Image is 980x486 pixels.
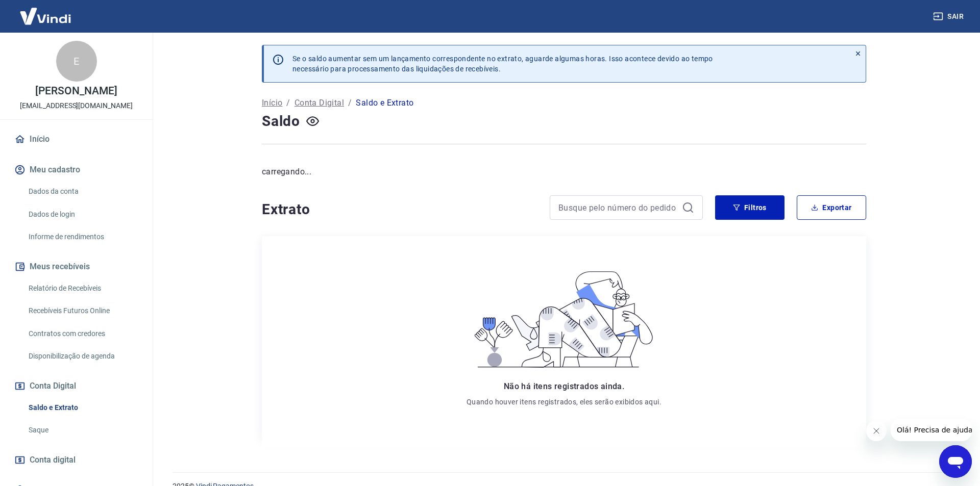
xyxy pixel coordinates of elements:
[24,181,140,202] a: Dados da conta
[24,204,140,225] a: Dados de login
[12,449,140,471] a: Conta digital
[866,421,887,441] iframe: Fechar mensagem
[24,300,140,321] a: Recebíveis Futuros Online
[24,323,140,344] a: Contratos com credores
[558,200,678,215] input: Busque pelo número do pedido
[12,1,79,32] img: Vindi
[12,159,140,181] button: Meu cadastro
[24,278,140,299] a: Relatório de Recebíveis
[24,226,140,247] a: Informe de rendimentos
[12,255,140,278] button: Meus recebíveis
[715,195,785,220] button: Filtros
[348,97,352,109] p: /
[20,100,133,111] p: [EMAIL_ADDRESS][DOMAIN_NAME]
[262,199,537,220] h4: Extrato
[35,86,117,96] p: [PERSON_NAME]
[504,381,624,391] span: Não há itens registrados ainda.
[24,346,140,367] a: Disponibilização de agenda
[30,453,76,467] span: Conta digital
[295,97,344,109] a: Conta Digital
[262,111,300,132] h4: Saldo
[56,41,97,82] div: E
[24,397,140,418] a: Saldo e Extrato
[292,54,713,74] p: Se o saldo aumentar sem um lançamento correspondente no extrato, aguarde algumas horas. Isso acon...
[12,128,140,150] a: Início
[6,7,86,15] span: Olá! Precisa de ajuda?
[797,195,866,220] button: Exportar
[24,420,140,441] a: Saque
[286,97,290,109] p: /
[356,97,413,109] p: Saldo e Extrato
[939,445,972,478] iframe: Botão para abrir a janela de mensagens
[262,97,282,109] a: Início
[262,166,866,178] p: carregando...
[467,397,661,407] p: Quando houver itens registrados, eles serão exibidos aqui.
[931,7,968,26] button: Sair
[12,375,140,397] button: Conta Digital
[891,419,972,441] iframe: Mensagem da empresa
